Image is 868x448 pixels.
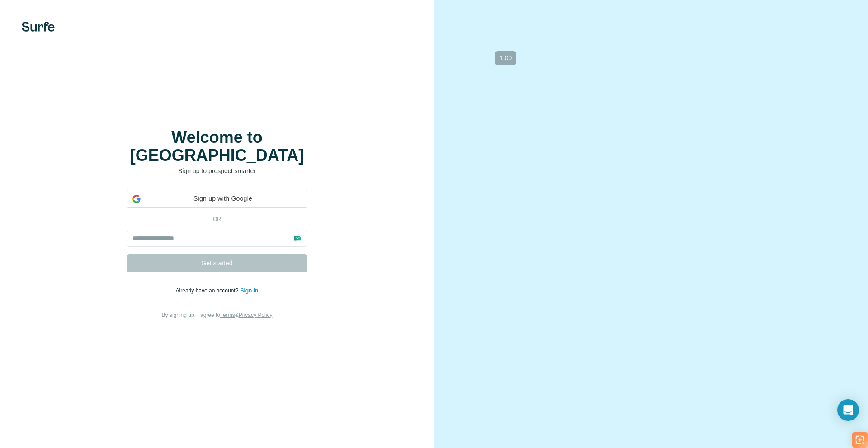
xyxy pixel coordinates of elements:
[127,190,307,208] div: Sign up with Google
[176,288,241,294] span: Already have an account?
[127,166,307,175] p: Sign up to prospect smarter
[162,312,273,318] span: By signing up, I agree to &
[127,128,307,165] h1: Welcome to [GEOGRAPHIC_DATA]
[239,312,273,318] a: Privacy Policy
[240,288,258,294] a: Sign in
[144,194,302,203] span: Sign up with Google
[837,399,859,421] div: Open Intercom Messenger
[22,22,55,32] img: Surfe's logo
[203,215,231,223] p: or
[220,312,235,318] a: Terms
